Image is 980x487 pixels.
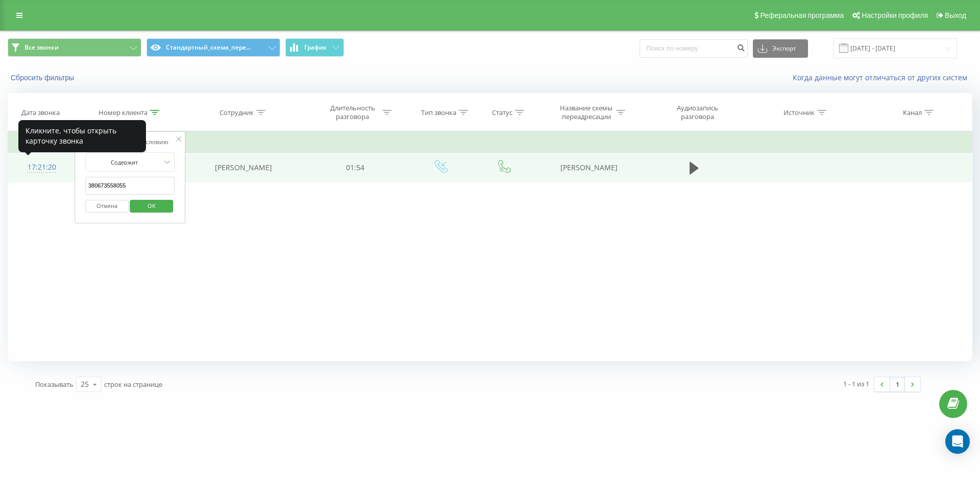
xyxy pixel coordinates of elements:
a: Когда данные могут отличаться от других систем [793,73,972,82]
button: Экспорт [753,39,808,58]
div: Канал [903,108,922,117]
div: Аудиозапись разговора [664,104,730,121]
a: 1 [890,377,905,391]
button: Сбросить фильтры [8,73,79,82]
button: График [285,38,344,57]
div: 1 - 1 из 1 [843,379,869,389]
span: строк на странице [104,380,162,389]
span: Все звонки [24,43,59,52]
div: Длительность разговора [325,104,380,121]
button: Отмена [85,200,129,213]
div: Источник [783,108,815,117]
div: Номер клиента [99,108,148,117]
td: Сегодня [8,132,972,153]
div: Open Intercom Messenger [945,429,970,454]
span: Настройки профиля [862,11,928,19]
div: Статус [492,108,512,117]
button: OK [130,200,174,213]
td: [PERSON_NAME] [185,153,303,182]
span: Показывать [35,380,73,389]
div: Дата звонка [21,108,60,117]
td: 01:54 [303,153,408,182]
div: Сотрудник [219,108,254,117]
span: Реферальная программа [760,11,844,19]
span: Выход [945,11,966,19]
button: Стандартный_схема_пере... [146,38,280,57]
div: Название схемы переадресации [559,104,614,121]
span: OK [137,198,166,214]
td: [PERSON_NAME] [534,153,643,182]
div: 25 [81,379,89,389]
div: Кликните, чтобы открыть карточку звонка [18,120,146,152]
button: Все звонки [8,38,141,57]
div: 17:21:20 [18,157,65,177]
span: График [304,44,327,51]
div: Тип звонка [421,108,456,117]
input: Введите значение [85,177,175,195]
input: Поиск по номеру [640,39,748,58]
